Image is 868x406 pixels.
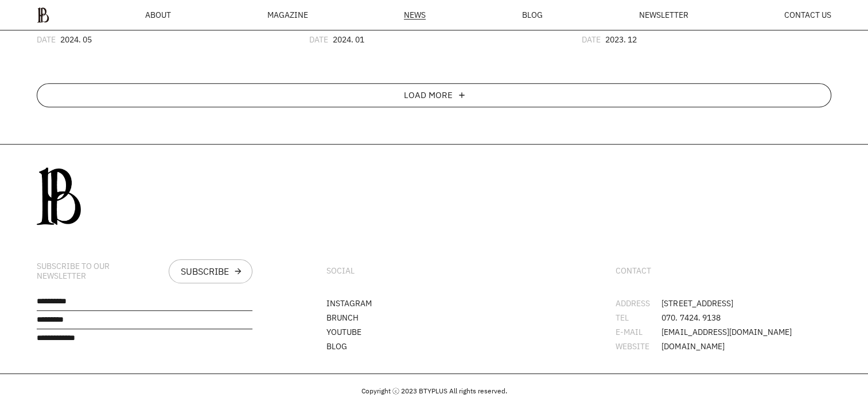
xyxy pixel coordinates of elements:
span: DATE [309,34,328,45]
div: SUBSCRIBE TO OUR NEWSLETTER [37,261,159,281]
a: ABOUT [145,11,171,19]
img: 0afca24db3087.png [37,167,81,225]
span: 2024. 05 [60,34,92,45]
span: 070. 7424. 9138 [661,314,720,322]
a: BLOG [522,11,543,19]
a: CONTACT US [784,11,831,19]
span: 2024. 01 [333,34,364,45]
div: ADDRESS [616,299,661,307]
div: TEL [616,314,661,322]
span: DATE [582,34,601,45]
a: NEWSLETTER [639,11,688,19]
div: arrow_forward [233,267,243,276]
div: MAGAZINE [267,11,308,19]
div: add [457,91,466,100]
img: ba379d5522eb3.png [37,7,49,23]
div: SUBSCRIBE [181,267,229,276]
span: NEWS [404,11,426,19]
a: BLOG [326,341,347,352]
a: INSTAGRAM [326,298,372,309]
div: CONTACT [616,266,651,276]
a: YOUTUBE [326,326,361,337]
span: [EMAIL_ADDRESS][DOMAIN_NAME] [661,328,791,336]
span: 2023. 12 [605,34,637,45]
a: NEWS [404,11,426,19]
div: LOAD MORE [404,91,453,100]
span: [DOMAIN_NAME] [661,342,724,350]
div: E-MAIL [616,328,661,336]
li: [STREET_ADDRESS] [616,299,831,307]
span: DATE [37,34,56,45]
div: SOCIAL [326,266,355,276]
a: BRUNCH [326,312,359,323]
div: WEBSITE [616,342,661,350]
